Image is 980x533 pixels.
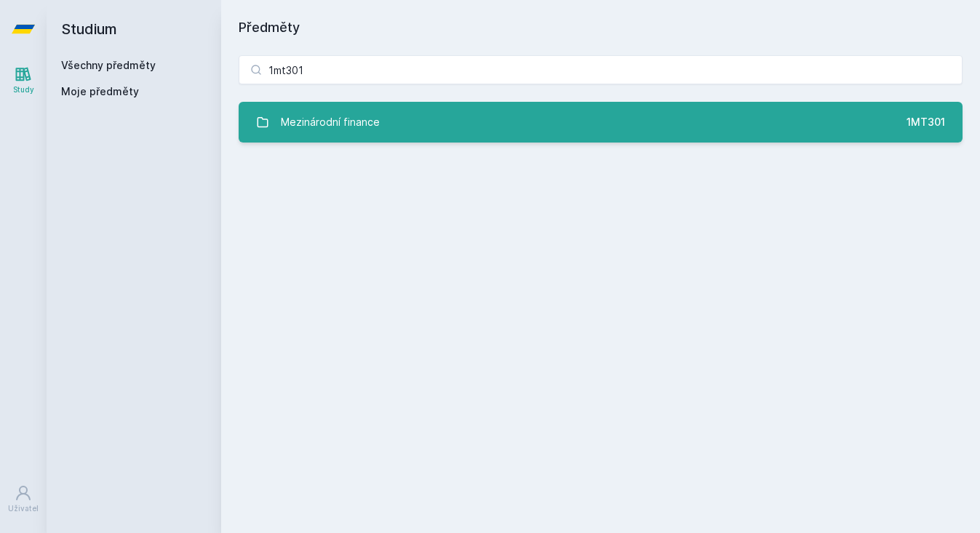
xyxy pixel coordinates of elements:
span: Moje předměty [61,84,139,99]
a: Study [3,58,44,103]
a: Uživatel [3,477,44,521]
div: Uživatel [8,503,39,514]
a: Mezinárodní finance 1MT301 [239,102,963,143]
div: 1MT301 [907,115,945,129]
div: Study [13,84,34,95]
input: Název nebo ident předmětu… [239,55,963,84]
h1: Předměty [239,17,963,38]
a: Všechny předměty [61,59,156,71]
div: Mezinárodní finance [281,108,380,137]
